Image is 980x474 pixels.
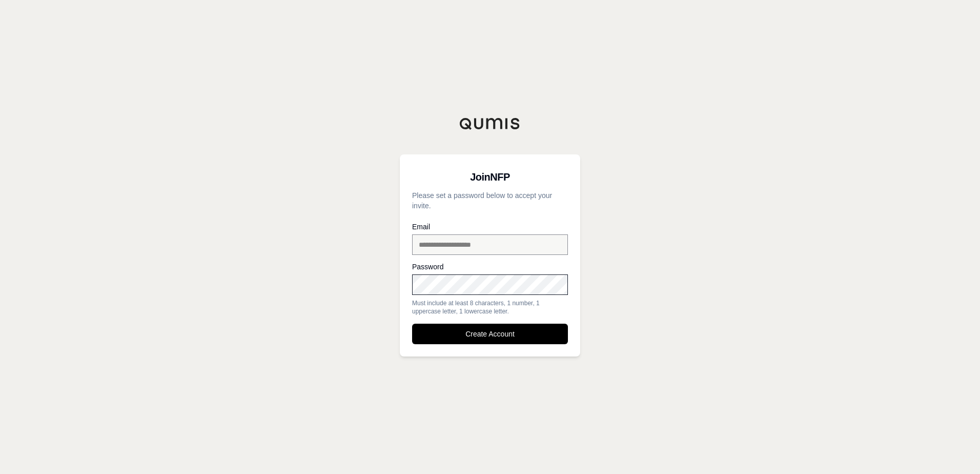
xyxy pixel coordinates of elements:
button: Create Account [412,324,568,344]
h3: Join NFP [412,167,568,187]
p: Please set a password below to accept your invite. [412,190,568,211]
label: Email [412,223,568,230]
img: Qumis [459,117,521,130]
label: Password [412,263,568,270]
div: Must include at least 8 characters, 1 number, 1 uppercase letter, 1 lowercase letter. [412,299,568,315]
